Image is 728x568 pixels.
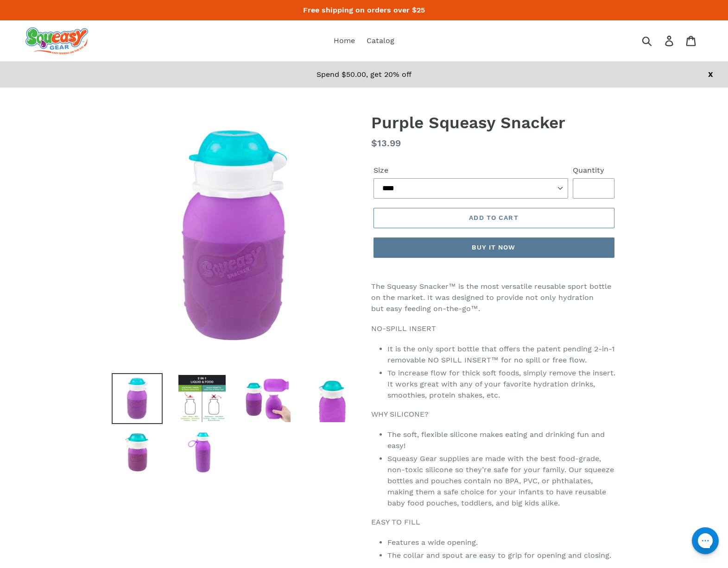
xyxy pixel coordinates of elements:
li: It is the only sport bottle that offers the patent pending 2-in-1 removable NO SPILL INSERT™ for ... [387,343,617,366]
button: Add to cart [373,208,614,228]
button: Buy it now [373,237,614,258]
img: Load image into Gallery viewer, Purple Squeasy Snacker [177,427,228,478]
span: Add to cart [469,214,518,221]
label: Quantity [573,165,614,176]
span: Catalog [367,36,394,45]
li: Squeasy Gear supplies are made with the best food-grade, non-toxic silicone so they’re safe for y... [387,453,617,509]
img: squeasy gear snacker portable food pouch [25,27,88,54]
li: To increase flow for thick soft foods, simply remove the insert. It works great with any of your ... [387,368,617,401]
a: Home [329,34,360,48]
li: Features a wide opening. [387,537,617,548]
a: Catalog [362,34,399,48]
p: EASY TO FILL [371,517,617,528]
img: Load image into Gallery viewer, Purple Squeasy Snacker [177,373,228,424]
li: The collar and spout are easy to grip for opening and closing. [387,550,617,561]
p: NO-SPILL INSERT [371,323,617,334]
a: X [708,70,713,79]
img: Load image into Gallery viewer, Purple Squeasy Snacker [241,373,292,424]
img: Load image into Gallery viewer, Purple Squeasy Snacker [306,373,357,424]
p: The Squeasy Snacker™ is the most versatile reusable sport bottle on the market. It was designed t... [371,281,617,314]
img: Load image into Gallery viewer, Purple Squeasy Snacker [112,427,163,478]
label: Size [373,165,568,176]
span: $13.99 [371,137,401,149]
p: WHY SILICONE? [371,409,617,420]
h1: Purple Squeasy Snacker [371,113,617,132]
input: Search [645,31,671,51]
img: Load image into Gallery viewer, Purple Squeasy Snacker [112,373,163,424]
span: Home [334,36,355,45]
li: The soft, flexible silicone makes eating and drinking fun and easy! [387,429,617,451]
